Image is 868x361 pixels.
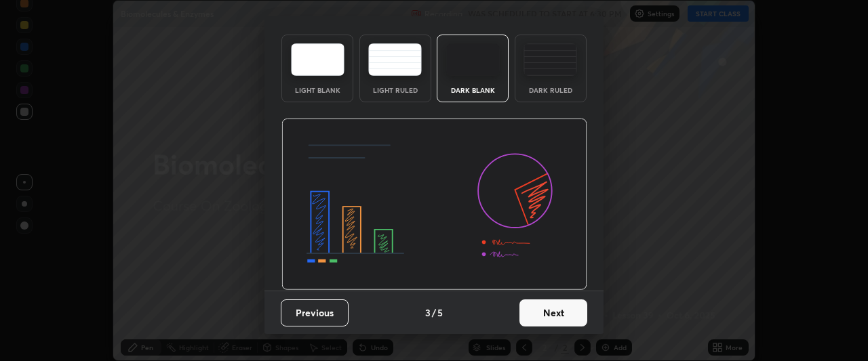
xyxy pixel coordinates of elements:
img: lightTheme.e5ed3b09.svg [291,43,344,76]
img: lightRuledTheme.5fabf969.svg [368,43,422,76]
button: Previous [281,299,349,326]
h4: 5 [437,305,443,320]
button: Next [519,299,587,326]
div: Dark Blank [446,87,500,93]
img: darkTheme.f0cc69e5.svg [446,43,500,76]
div: Light Ruled [368,87,422,93]
img: darkThemeBanner.d06ce4a2.svg [281,119,587,291]
h4: 3 [425,305,431,320]
img: darkRuledTheme.de295e13.svg [524,43,577,76]
div: Light Blank [290,87,344,93]
div: Dark Ruled [524,87,578,93]
h4: / [432,305,436,320]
